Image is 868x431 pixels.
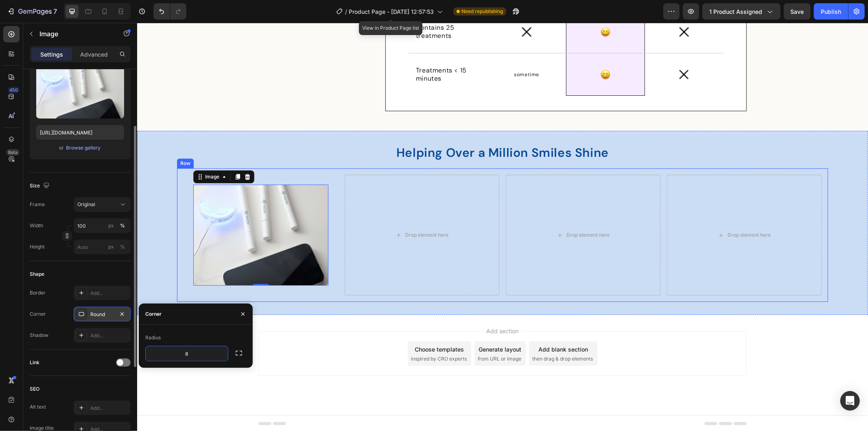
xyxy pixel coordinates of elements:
[395,332,456,340] span: then drag & drop elements
[30,310,46,318] div: Corner
[349,7,434,16] span: Product Page - [DATE] 12:57:53
[346,304,385,312] span: Add section
[66,144,101,152] button: Browse gallery
[137,23,868,431] iframe: Design area
[30,270,44,278] div: Shape
[268,209,311,215] div: Drop element here
[80,50,108,59] p: Advanced
[90,311,114,318] div: Round
[784,3,811,20] button: Save
[145,334,161,341] div: Radius
[42,137,55,144] div: Row
[30,385,39,393] div: SEO
[30,201,45,208] label: Frame
[77,201,95,208] span: Original
[74,218,131,233] input: px%
[40,50,63,59] p: Settings
[106,221,116,231] button: %
[30,243,45,251] label: Height
[278,322,327,331] div: Choose templates
[3,3,61,20] button: 7
[90,290,129,297] div: Add...
[791,8,804,15] span: Save
[39,29,109,39] p: Image
[279,44,343,60] p: Treatments < 15 minutes
[74,197,131,212] button: Original
[106,242,116,252] button: %
[53,7,57,16] p: 7
[814,3,848,20] button: Publish
[90,332,129,339] div: Add...
[542,47,552,57] img: gempages_586095209234826075-c06b85f9-78f5-4e1b-a9f2-0ea14feb7637.png
[108,243,114,251] div: px
[30,359,39,366] div: Link
[358,48,422,55] p: sometime
[74,240,131,254] input: px%
[6,149,20,156] div: Beta
[274,332,330,340] span: inspired by CRO experts
[30,403,46,411] div: Alt text
[345,7,347,16] span: /
[342,322,385,331] div: Generate layout
[108,222,114,229] div: px
[118,242,127,252] button: px
[590,209,634,215] div: Drop element here
[146,346,228,361] input: Auto
[66,144,101,152] div: Browse gallery
[840,391,860,411] div: Open Intercom Messenger
[118,221,127,231] button: px
[8,87,20,93] div: 450
[30,332,48,339] div: Shadow
[30,289,46,297] div: Border
[66,150,84,158] div: Image
[120,222,125,229] div: %
[429,209,472,215] div: Drop element here
[401,322,451,331] div: Add blank section
[30,180,51,191] div: Size
[709,7,762,16] span: 1 product assigned
[461,8,503,15] span: Need republishing
[90,405,129,412] div: Add...
[464,46,473,56] img: gempages_586095209234826075-976355db-cf47-4d9a-b459-3e41dda29da3.png
[821,7,841,16] div: Publish
[56,162,191,263] img: gempages_586095209234826075-937e2d99-a2dd-4bd8-add4-ee1f65e9c4bf.jpg
[341,332,384,340] span: from URL or image
[36,125,124,140] input: https://example.com/image.jpg
[30,222,43,229] label: Width
[259,122,472,138] strong: Helping Over a Million Smiles Shine
[120,243,125,251] div: %
[145,310,162,318] div: Corner
[702,3,781,20] button: 1 product assigned
[59,143,64,153] span: or
[153,3,186,20] div: Undo/Redo
[36,67,124,119] img: preview-image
